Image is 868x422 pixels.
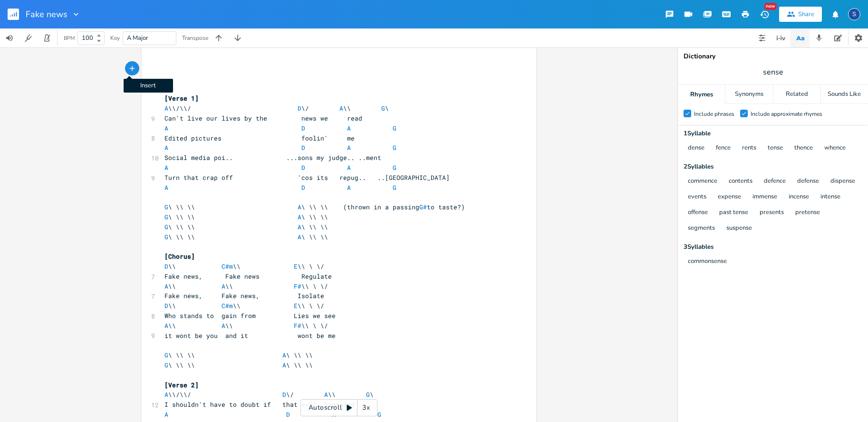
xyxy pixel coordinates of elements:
[282,351,286,359] span: A
[164,114,362,122] span: Can't live our lives by the news we read
[164,233,328,241] span: \ \\ \\ \ \\ \\
[377,410,381,419] span: G
[286,410,290,419] span: D
[764,178,786,186] button: defence
[779,7,822,22] button: Share
[768,144,783,152] button: tense
[339,104,343,113] span: A
[357,399,375,416] div: 3x
[381,104,385,113] span: G
[795,209,820,217] button: pretense
[755,6,774,23] button: New
[751,111,822,117] div: Include approximate rhymes
[789,193,809,201] button: incense
[684,53,862,60] div: Dictionary
[298,203,301,211] span: A
[347,143,351,152] span: A
[64,36,75,41] div: BPM
[393,143,396,152] span: G
[688,178,717,186] button: commence
[164,163,168,172] span: A
[773,85,820,104] div: Related
[164,104,389,113] span: \\/\\/ \/ \\ \
[164,233,168,241] span: G
[719,209,748,217] button: past tense
[760,209,784,217] button: presents
[164,291,324,300] span: Fake news, Fake news, Isolate
[678,85,725,104] div: Rhymes
[324,390,328,399] span: A
[301,163,305,172] span: D
[127,34,148,42] span: A Major
[729,178,752,186] button: contents
[764,3,777,10] div: New
[164,183,168,192] span: A
[347,163,351,172] span: A
[182,35,208,41] div: Transpose
[301,124,305,132] span: D
[393,124,396,132] span: G
[164,262,324,271] span: \\ \\ \\ \ \/
[164,134,355,142] span: Edited pictures foolin' me
[684,131,862,137] div: 1 Syllable
[164,390,374,399] span: \\/\\/ \/ \\ \
[164,390,168,399] span: A
[164,351,313,359] span: \ \\ \\ \ \\ \\
[110,35,120,41] div: Key
[164,301,324,310] span: \\ \\ \\ \ \/
[298,233,301,241] span: A
[164,124,168,132] span: A
[794,144,813,152] button: thence
[222,301,233,310] span: C#m
[366,390,370,399] span: G
[164,321,168,330] span: A
[164,301,168,310] span: D
[393,183,396,192] span: G
[164,223,328,231] span: \ \\ \\ \ \\ \\
[164,213,328,221] span: \ \\ \\ \ \\ \\
[347,124,351,132] span: A
[824,144,846,152] button: whence
[164,321,328,330] span: \\ \\ \\ \ \/
[282,390,286,399] span: D
[164,410,168,419] span: A
[294,282,301,291] span: F#
[694,111,734,117] div: Include phrases
[222,321,225,330] span: A
[164,381,199,389] span: [Verse 2]
[294,262,298,271] span: E
[300,399,377,416] div: Autoscroll
[763,67,783,78] span: sense
[726,225,752,233] button: suspense
[164,203,465,211] span: \ \\ \\ \ \\ \\ (thrown in a passing to taste?)
[332,410,336,419] span: A
[848,8,860,20] div: Steve Ellis
[347,183,351,192] span: A
[821,85,868,104] div: Sounds Like
[848,3,860,25] button: S
[688,258,727,266] button: commonsense
[294,301,298,310] span: E
[164,272,332,281] span: Fake news, Fake news Regulate
[164,400,355,409] span: I shouldn't have to doubt if that ever happened
[797,178,819,186] button: defense
[164,351,168,359] span: G
[688,144,704,152] button: dense
[752,193,777,201] button: immense
[301,143,305,152] span: D
[222,262,233,271] span: C#m
[164,311,336,320] span: Who stands to gain from Lies we see
[688,209,708,217] button: offense
[684,244,862,250] div: 3 Syllable s
[164,252,195,261] span: [Chorus]
[301,183,305,192] span: D
[725,85,772,104] div: Synonyms
[164,143,168,152] span: A
[164,282,168,291] span: A
[294,321,301,330] span: F#
[298,213,301,221] span: A
[164,153,381,162] span: Social media poi.. ...sons my judge.. ..ment
[282,361,286,369] span: A
[684,164,862,170] div: 2 Syllable s
[164,282,328,291] span: \\ \\ \\ \ \/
